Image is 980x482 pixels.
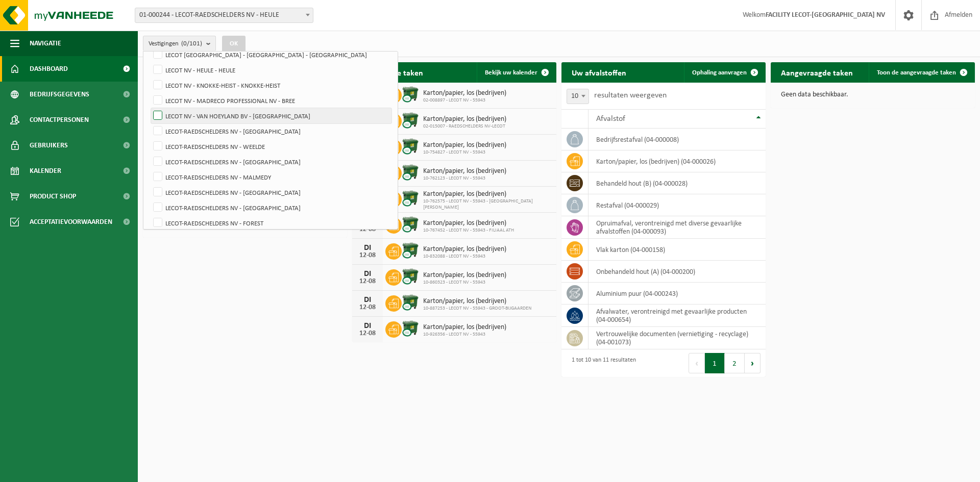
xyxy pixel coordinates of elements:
span: 10-762123 - LECOT NV - 55943 [423,175,506,182]
label: LECOT-RAEDSCHELDERS NV - [GEOGRAPHIC_DATA] [151,154,391,169]
td: onbehandeld hout (A) (04-000200) [589,261,766,283]
strong: FACILITY LECOT-[GEOGRAPHIC_DATA] NV [766,11,885,19]
span: 10-926356 - LECOT NV - 55943 [423,332,506,338]
span: Toon de aangevraagde taken [877,69,956,76]
img: WB-1100-CU [402,138,419,155]
span: 01-000244 - LECOT-RAEDSCHELDERS NV - HEULE [135,8,313,22]
div: DI [357,322,378,330]
div: 1 tot 10 van 11 resultaten [567,352,636,374]
a: Bekijk uw kalender [477,62,555,83]
div: 12-08 [357,304,378,311]
label: LECOT-RAEDSCHELDERS NV - [GEOGRAPHIC_DATA] [151,123,391,139]
span: 02-015007 - RAEDSCHELDERS NV-LECOT [423,123,506,130]
count: (0/101) [181,40,202,47]
span: Karton/papier, los (bedrijven) [423,271,506,280]
label: LECOT NV - VAN HOEYLAND BV - [GEOGRAPHIC_DATA] [151,108,391,123]
h2: Uw afvalstoffen [561,62,636,82]
div: 12-08 [357,226,378,233]
label: LECOT NV - KNOKKE-HEIST - KNOKKE-HEIST [151,78,391,93]
img: WB-1100-CU [402,86,419,103]
span: 10-762575 - LECOT NV - 55943 - [GEOGRAPHIC_DATA][PERSON_NAME] [423,198,551,211]
span: Karton/papier, los (bedrijven) [423,115,506,123]
a: Toon de aangevraagde taken [869,62,974,83]
button: Previous [689,353,705,373]
span: Bedrijfsgegevens [30,82,89,107]
label: LECOT-RAEDSCHELDERS NV - [GEOGRAPHIC_DATA] [151,185,391,200]
td: afvalwater, verontreinigd met gevaarlijke producten (04-000654) [589,305,766,327]
span: Karton/papier, los (bedrijven) [423,167,506,175]
label: LECOT NV - MADRECO PROFESSIONAL NV - BREE [151,93,391,108]
img: WB-1100-CU [402,320,419,337]
span: Ophaling aanvragen [692,69,747,76]
h2: Aangevraagde taken [771,62,863,82]
span: Karton/papier, los (bedrijven) [423,141,506,149]
img: WB-1100-CU [402,164,419,181]
span: Afvalstof [596,115,625,123]
span: Vestigingen [149,36,202,52]
span: 02-008897 - LECOT NV - 55943 [423,97,506,104]
td: opruimafval, verontreinigd met diverse gevaarlijke afvalstoffen (04-000093) [589,216,766,239]
span: Karton/papier, los (bedrijven) [423,190,551,198]
button: Vestigingen(0/101) [143,36,216,51]
span: Gebruikers [30,133,68,158]
td: bedrijfsrestafval (04-000008) [589,129,766,150]
img: WB-1100-CU [402,112,419,129]
span: 10 [567,89,589,104]
button: 1 [705,353,725,373]
td: karton/papier, los (bedrijven) (04-000026) [589,150,766,172]
td: aluminium puur (04-000243) [589,283,766,305]
span: Contactpersonen [30,107,89,133]
span: Acceptatievoorwaarden [30,209,112,235]
span: Karton/papier, los (bedrijven) [423,297,531,306]
img: WB-1100-CU [402,294,419,311]
label: resultaten weergeven [594,91,667,99]
div: 12-08 [357,278,378,285]
a: Ophaling aanvragen [684,62,765,83]
td: behandeld hout (B) (04-000028) [589,172,766,194]
div: 12-08 [357,330,378,337]
span: Bekijk uw kalender [485,69,537,76]
img: WB-1100-CU [402,190,419,207]
button: Next [745,353,761,373]
img: WB-1100-CU [402,216,419,233]
button: 2 [725,353,745,373]
span: Dashboard [30,56,68,82]
label: LECOT-RAEDSCHELDERS NV - FOREST [151,215,391,231]
img: WB-1100-CU [402,242,419,259]
span: 01-000244 - LECOT-RAEDSCHELDERS NV - HEULE [135,8,313,23]
label: LECOT-RAEDSCHELDERS NV - MALMEDY [151,169,391,185]
div: 12-08 [357,252,378,259]
div: DI [357,270,378,278]
span: 10-860323 - LECOT NV - 55943 [423,280,506,286]
span: 10-832088 - LECOT NV - 55943 [423,253,506,260]
td: vertrouwelijke documenten (vernietiging - recyclage) (04-001073) [589,327,766,349]
span: 10 [567,89,589,104]
label: LECOT-RAEDSCHELDERS NV - WEELDE [151,139,391,154]
span: Karton/papier, los (bedrijven) [423,89,506,97]
label: LECOT NV - HEULE - HEULE [151,62,391,78]
span: Kalender [30,158,61,184]
td: restafval (04-000029) [589,194,766,216]
button: OK [222,36,246,52]
span: Karton/papier, los (bedrijven) [423,245,506,253]
p: Geen data beschikbaar. [781,91,965,98]
div: DI [357,244,378,252]
span: 10-887253 - LECOT NV - 55943 - GROOT-BIJGAARDEN [423,306,531,312]
span: 10-754827 - LECOT NV - 55943 [423,149,506,156]
img: WB-1100-CU [402,268,419,285]
td: vlak karton (04-000158) [589,239,766,261]
label: LECOT [GEOGRAPHIC_DATA] - [GEOGRAPHIC_DATA] - [GEOGRAPHIC_DATA] [151,47,391,62]
span: 10-767452 - LECOT NV - 55943 - FILIAAL ATH [423,227,514,234]
label: LECOT-RAEDSCHELDERS NV - [GEOGRAPHIC_DATA] [151,200,391,215]
div: DI [357,296,378,304]
span: Karton/papier, los (bedrijven) [423,219,514,227]
span: Navigatie [30,31,61,56]
span: Karton/papier, los (bedrijven) [423,323,506,332]
span: Product Shop [30,184,76,209]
